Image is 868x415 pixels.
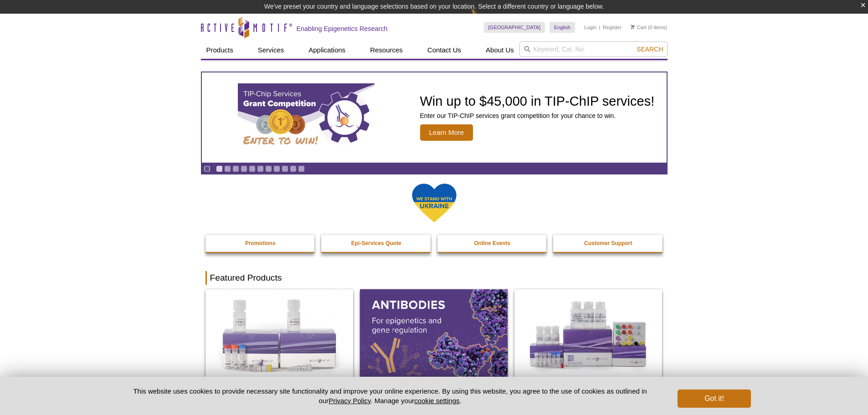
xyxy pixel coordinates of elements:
a: Customer Support [553,235,663,252]
button: cookie settings [414,397,459,405]
a: Go to slide 5 [249,165,256,172]
h2: Featured Products [205,271,663,285]
a: Go to slide 9 [282,165,288,172]
a: Go to slide 2 [224,165,231,172]
a: English [550,22,575,33]
button: Got it! [678,389,750,408]
img: CUT&Tag-IT® Express Assay Kit [514,289,662,379]
a: [GEOGRAPHIC_DATA] [484,22,545,33]
a: About Us [480,41,519,59]
a: Go to slide 7 [265,165,272,172]
a: Go to slide 10 [290,165,297,172]
button: Search [634,45,666,53]
span: Search [637,46,663,53]
p: This website uses cookies to provide necessary site functionality and improve your online experie... [118,386,663,405]
h2: Enabling Epigenetics Research [297,25,388,33]
a: Promotions [205,235,316,252]
a: Cart [631,24,647,31]
a: Applications [303,41,351,59]
a: Resources [365,41,408,59]
article: TIP-ChIP Services Grant Competition [202,72,667,163]
p: Enter our TIP-ChIP services grant competition for your chance to win. [420,112,655,120]
img: TIP-ChIP Services Grant Competition [238,83,375,152]
img: All Antibodies [360,289,508,379]
a: TIP-ChIP Services Grant Competition Win up to $45,000 in TIP-ChIP services! Enter our TIP-ChIP se... [202,72,667,163]
a: Online Events [437,235,548,252]
a: Login [584,24,596,31]
a: Go to slide 8 [273,165,280,172]
a: Products [201,41,239,59]
a: Go to slide 3 [232,165,239,172]
li: | [599,22,601,33]
img: DNA Library Prep Kit for Illumina [205,289,353,379]
a: Contact Us [422,41,467,59]
img: Change Here [471,7,495,28]
strong: Online Events [474,240,510,246]
a: Toggle autoplay [204,165,211,172]
a: Register [603,24,621,31]
img: Your Cart [631,25,635,29]
strong: Customer Support [584,240,632,246]
h2: Win up to $45,000 in TIP-ChIP services! [420,94,655,108]
a: Go to slide 6 [257,165,264,172]
span: Learn More [420,124,473,141]
a: Go to slide 1 [216,165,223,172]
a: Privacy Policy [329,397,370,405]
input: Keyword, Cat. No. [519,41,668,57]
a: Epi-Services Quote [321,235,431,252]
li: (0 items) [631,22,668,33]
strong: Promotions [245,240,276,246]
a: Services [252,41,290,59]
a: Go to slide 4 [241,165,247,172]
img: We Stand With Ukraine [411,183,457,223]
a: Go to slide 11 [298,165,305,172]
strong: Epi-Services Quote [351,240,401,246]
